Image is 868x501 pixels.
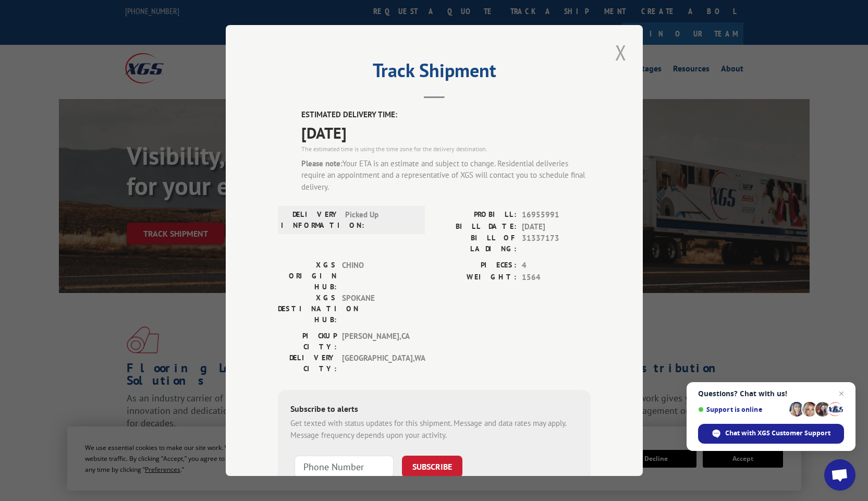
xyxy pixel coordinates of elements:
[698,389,844,398] span: Questions? Chat with us!
[290,402,578,418] div: Subscribe to alerts
[278,331,337,352] label: PICKUP CITY:
[698,406,786,413] span: Support is online
[434,209,517,221] label: PROBILL:
[345,209,415,231] span: Picked Up
[342,292,412,325] span: SPOKANE
[301,121,591,144] span: [DATE]
[301,144,591,154] div: The estimated time is using the time zone for the delivery destination.
[612,38,630,67] button: Close modal
[278,352,337,374] label: DELIVERY CITY:
[824,459,855,491] a: Open chat
[522,260,591,272] span: 4
[295,456,394,478] input: Phone Number
[301,158,343,168] strong: Please note:
[278,292,337,325] label: XGS DESTINATION HUB:
[725,429,830,438] span: Chat with XGS Customer Support
[342,352,412,374] span: [GEOGRAPHIC_DATA] , WA
[434,260,517,272] label: PIECES:
[434,233,517,254] label: BILL OF LADING:
[301,158,591,193] div: Your ETA is an estimate and subject to change. Residential deliveries require an appointment and ...
[522,233,591,254] span: 31337173
[278,63,591,83] h2: Track Shipment
[342,331,412,352] span: [PERSON_NAME] , CA
[522,221,591,233] span: [DATE]
[434,221,517,233] label: BILL DATE:
[434,272,517,284] label: WEIGHT:
[698,424,844,444] span: Chat with XGS Customer Support
[278,260,337,292] label: XGS ORIGIN HUB:
[290,418,578,441] div: Get texted with status updates for this shipment. Message and data rates may apply. Message frequ...
[522,272,591,284] span: 1564
[522,209,591,221] span: 16955991
[402,456,462,478] button: SUBSCRIBE
[342,260,412,292] span: CHINO
[281,209,340,231] label: DELIVERY INFORMATION:
[301,109,591,121] label: ESTIMATED DELIVERY TIME:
